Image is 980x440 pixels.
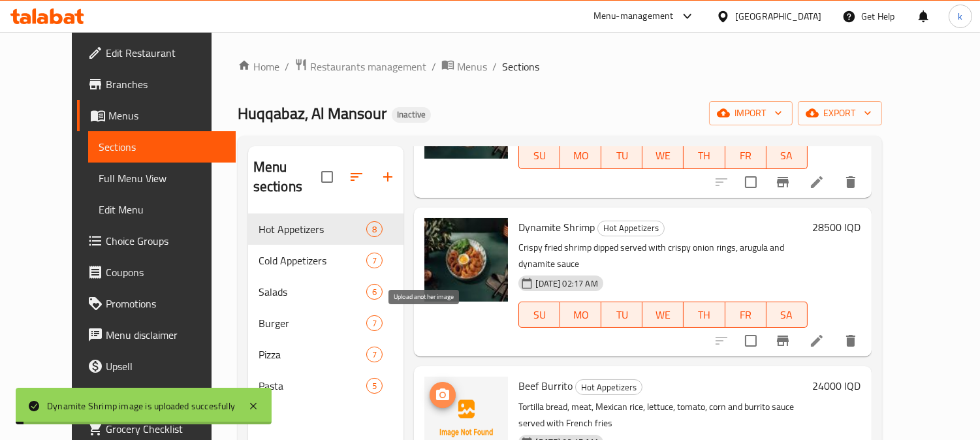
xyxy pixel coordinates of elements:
[809,333,825,349] a: Edit menu item
[392,107,431,123] div: Inactive
[248,208,404,407] nav: Menu sections
[601,143,642,169] button: TU
[593,8,674,24] div: Menu-management
[809,174,825,190] a: Edit menu item
[575,379,642,395] div: Hot Appetizers
[689,146,719,165] span: TH
[77,37,236,69] a: Edit Restaurant
[684,143,725,169] button: TH
[248,370,404,401] div: Pasta5
[518,143,560,169] button: SU
[725,143,767,169] button: FR
[601,302,642,328] button: TU
[518,240,807,272] p: Crispy fried shrimp dipped served with crispy onion rings, arugula and dynamite sauce
[808,105,872,121] span: export
[259,221,367,237] span: Hot Appetizers
[259,378,367,394] span: Pasta
[88,131,236,163] a: Sections
[689,306,719,324] span: TH
[772,146,802,165] span: SA
[798,101,882,125] button: export
[248,276,404,307] div: Salads6
[441,58,487,75] a: Menus
[518,217,595,237] span: Dynamite Shrimp
[99,139,225,155] span: Sections
[366,315,383,331] div: items
[560,143,601,169] button: MO
[366,284,383,300] div: items
[767,302,808,328] button: SA
[106,76,225,92] span: Branches
[310,59,426,74] span: Restaurants management
[367,286,382,298] span: 6
[958,9,962,24] span: k
[253,157,322,196] h2: Menu sections
[366,347,383,362] div: items
[238,99,387,128] span: Huqqabaz, Al Mansour
[47,399,235,413] div: Dynamite Shrimp image is uploaded succesfully
[648,146,678,165] span: WE
[607,146,637,165] span: TU
[607,306,637,324] span: TU
[524,146,555,165] span: SU
[259,284,367,300] span: Salads
[88,194,236,225] a: Edit Menu
[99,170,225,186] span: Full Menu View
[530,277,603,290] span: [DATE] 02:17 AM
[77,288,236,319] a: Promotions
[259,315,367,331] div: Burger
[835,166,866,198] button: delete
[767,143,808,169] button: SA
[77,100,236,131] a: Menus
[106,264,225,280] span: Coupons
[285,59,289,74] li: /
[502,59,539,74] span: Sections
[106,45,225,61] span: Edit Restaurant
[366,378,383,394] div: items
[99,202,225,217] span: Edit Menu
[106,327,225,343] span: Menu disclaimer
[518,302,560,328] button: SU
[367,349,382,361] span: 7
[648,306,678,324] span: WE
[294,58,426,75] a: Restaurants management
[684,302,725,328] button: TH
[709,101,793,125] button: import
[518,376,573,396] span: Beef Burrito
[725,302,767,328] button: FR
[259,347,367,362] div: Pizza
[367,380,382,392] span: 5
[248,245,404,276] div: Cold Appetizers7
[565,146,596,165] span: MO
[719,105,782,121] span: import
[341,161,372,193] span: Sort sections
[392,109,431,120] span: Inactive
[560,302,601,328] button: MO
[77,69,236,100] a: Branches
[813,218,861,236] h6: 28500 IQD
[259,253,367,268] span: Cold Appetizers
[238,59,279,74] a: Home
[367,223,382,236] span: 8
[598,221,664,236] span: Hot Appetizers
[77,257,236,288] a: Coupons
[737,168,765,196] span: Select to update
[248,339,404,370] div: Pizza7
[457,59,487,74] span: Menus
[767,166,798,198] button: Branch-specific-item
[248,307,404,339] div: Burger7
[313,163,341,191] span: Select all sections
[106,296,225,311] span: Promotions
[731,306,761,324] span: FR
[106,421,225,437] span: Grocery Checklist
[576,380,642,395] span: Hot Appetizers
[77,351,236,382] a: Upsell
[108,108,225,123] span: Menus
[642,143,684,169] button: WE
[424,218,508,302] img: Dynamite Shrimp
[772,306,802,324] span: SA
[518,399,807,432] p: Tortilla bread, meat, Mexican rice, lettuce, tomato, corn and burrito sauce served with French fries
